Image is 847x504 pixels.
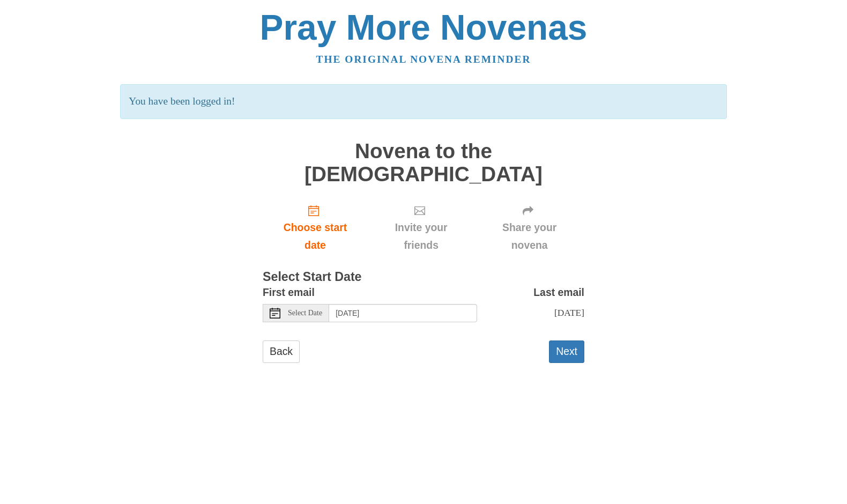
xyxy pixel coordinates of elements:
[474,196,584,260] div: Click "Next" to confirm your start date first.
[273,219,357,254] span: Choose start date
[263,270,584,284] h3: Select Start Date
[120,84,726,119] p: You have been logged in!
[263,340,300,362] a: Back
[368,196,474,260] div: Click "Next" to confirm your start date first.
[316,54,531,65] a: The original novena reminder
[260,8,588,47] a: Pray More Novenas
[549,340,584,362] button: Next
[263,140,584,186] h1: Novena to the [DEMOGRAPHIC_DATA]
[533,284,584,301] label: Last email
[378,219,464,254] span: Invite your friends
[263,284,315,301] label: First email
[263,196,368,260] a: Choose start date
[485,219,574,254] span: Share your novena
[288,309,322,317] span: Select Date
[554,307,584,318] span: [DATE]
